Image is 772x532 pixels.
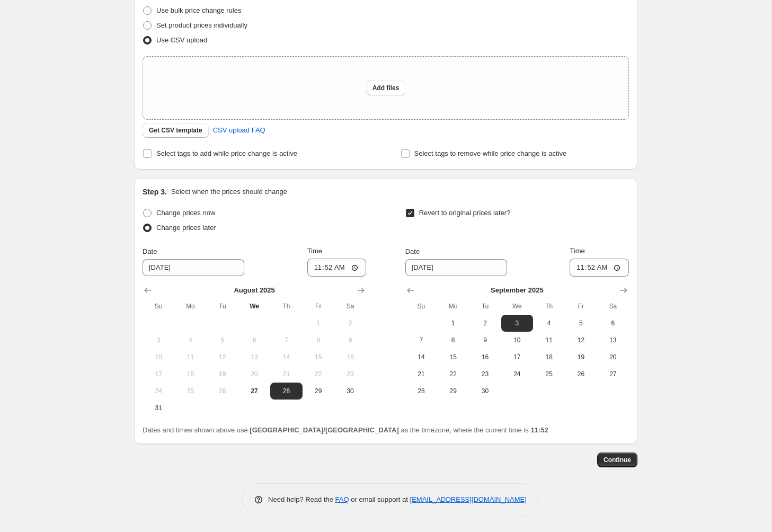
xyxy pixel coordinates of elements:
[270,298,302,315] th: Thursday
[537,353,561,361] span: 18
[597,366,629,383] button: Saturday September 27 2025
[410,302,433,311] span: Su
[143,259,244,276] input: 8/27/2025
[469,383,501,400] button: Tuesday September 30 2025
[211,336,234,344] span: 5
[403,283,418,298] button: Show previous month, August 2025
[601,336,625,344] span: 13
[156,224,216,232] span: Change prices later
[565,349,597,366] button: Friday September 19 2025
[274,336,298,344] span: 7
[597,298,629,315] th: Saturday
[565,332,597,349] button: Friday September 12 2025
[569,336,592,344] span: 12
[307,336,330,344] span: 8
[537,302,561,311] span: Th
[303,298,334,315] th: Friday
[174,366,206,383] button: Monday August 18 2025
[565,298,597,315] th: Friday
[353,283,368,298] button: Show next month, September 2025
[179,370,202,378] span: 18
[243,336,266,344] span: 6
[533,349,565,366] button: Thursday September 18 2025
[473,370,496,378] span: 23
[533,298,565,315] th: Thursday
[505,370,529,378] span: 24
[334,383,366,400] button: Saturday August 30 2025
[414,149,567,157] span: Select tags to remove while price change is active
[537,370,561,378] span: 25
[339,336,362,344] span: 9
[207,366,238,383] button: Tuesday August 19 2025
[238,349,270,366] button: Wednesday August 13 2025
[149,126,202,135] span: Get CSV template
[303,366,334,383] button: Friday August 22 2025
[268,495,335,503] span: Need help? Read the
[570,259,629,277] input: 12:00
[143,383,174,400] button: Sunday August 24 2025
[147,302,170,311] span: Su
[179,336,202,344] span: 4
[601,353,625,361] span: 20
[437,366,469,383] button: Monday September 22 2025
[419,209,511,217] span: Revert to original prices later?
[179,387,202,395] span: 25
[211,387,234,395] span: 26
[505,336,529,344] span: 10
[143,298,174,315] th: Sunday
[334,298,366,315] th: Saturday
[473,336,496,344] span: 9
[274,387,298,395] span: 28
[156,36,207,44] span: Use CSV upload
[349,495,410,503] span: or email support at
[143,366,174,383] button: Sunday August 17 2025
[243,370,266,378] span: 20
[505,353,529,361] span: 17
[334,315,366,332] button: Saturday August 2 2025
[238,383,270,400] button: Today Wednesday August 27 2025
[156,209,215,217] span: Change prices now
[410,370,433,378] span: 21
[238,366,270,383] button: Wednesday August 20 2025
[339,387,362,395] span: 30
[143,247,157,255] span: Date
[473,302,496,311] span: Tu
[334,332,366,349] button: Saturday August 9 2025
[473,319,496,327] span: 2
[405,259,507,276] input: 8/27/2025
[597,332,629,349] button: Saturday September 13 2025
[410,336,433,344] span: 7
[441,353,465,361] span: 15
[537,336,561,344] span: 11
[437,298,469,315] th: Monday
[570,247,584,255] span: Time
[339,370,362,378] span: 23
[303,349,334,366] button: Friday August 15 2025
[147,387,170,395] span: 24
[303,315,334,332] button: Friday August 1 2025
[334,349,366,366] button: Saturday August 16 2025
[441,302,465,311] span: Mo
[303,383,334,400] button: Friday August 29 2025
[270,332,302,349] button: Thursday August 7 2025
[207,349,238,366] button: Tuesday August 12 2025
[171,187,287,197] p: Select when the prices should change
[303,332,334,349] button: Friday August 8 2025
[616,283,631,298] button: Show next month, October 2025
[410,387,433,395] span: 28
[270,383,302,400] button: Thursday August 28 2025
[441,336,465,344] span: 8
[533,366,565,383] button: Thursday September 25 2025
[274,370,298,378] span: 21
[405,298,437,315] th: Sunday
[501,332,533,349] button: Wednesday September 10 2025
[441,370,465,378] span: 22
[473,353,496,361] span: 16
[143,332,174,349] button: Sunday August 3 2025
[601,302,625,311] span: Sa
[533,332,565,349] button: Thursday September 11 2025
[334,366,366,383] button: Saturday August 23 2025
[307,387,330,395] span: 29
[441,319,465,327] span: 1
[335,495,349,503] a: FAQ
